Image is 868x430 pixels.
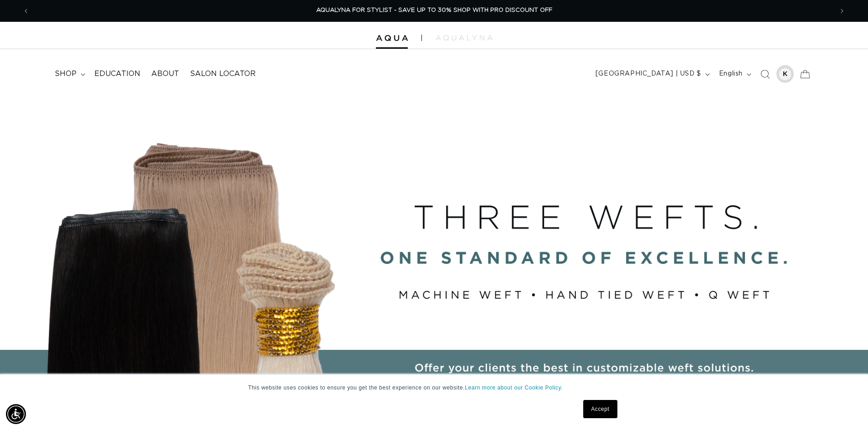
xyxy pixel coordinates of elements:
div: Accessibility Menu [6,404,26,424]
span: Education [94,69,140,79]
button: Previous announcement [16,2,36,20]
p: This website uses cookies to ensure you get the best experience on our website. [248,384,620,392]
summary: Search [755,64,775,84]
img: Aqua Hair Extensions [376,35,408,41]
a: Accept [583,400,617,418]
a: Learn more about our Cookie Policy. [465,384,563,391]
img: aqualyna.com [436,35,493,40]
span: English [719,69,743,79]
span: shop [55,69,77,79]
a: About [146,64,185,84]
span: About [151,69,179,79]
a: Education [89,64,146,84]
iframe: Chat Widget [822,386,868,430]
span: [GEOGRAPHIC_DATA] | USD $ [596,69,701,79]
span: AQUALYNA FOR STYLIST - SAVE UP TO 30% SHOP WITH PRO DISCOUNT OFF [316,7,552,13]
button: Next announcement [832,2,852,20]
button: [GEOGRAPHIC_DATA] | USD $ [590,66,714,83]
a: Salon Locator [185,64,261,84]
button: English [714,66,755,83]
summary: shop [49,64,89,84]
span: Salon Locator [190,69,256,79]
